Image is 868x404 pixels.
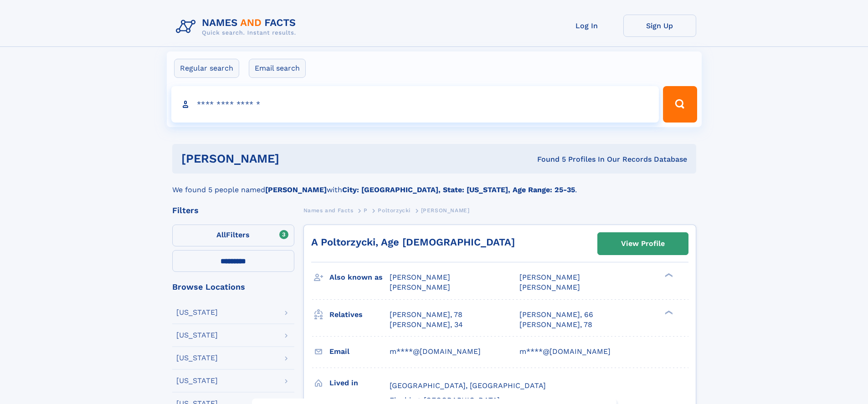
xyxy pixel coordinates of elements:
[176,332,218,339] div: [US_STATE]
[172,174,696,195] div: We found 5 people named with .
[342,185,575,194] b: City: [GEOGRAPHIC_DATA], State: [US_STATE], Age Range: 25-35
[311,236,515,248] a: A Poltorzycki, Age [DEMOGRAPHIC_DATA]
[623,15,696,37] a: Sign Up
[519,310,593,320] a: [PERSON_NAME], 66
[408,154,687,164] div: Found 5 Profiles In Our Records Database
[364,207,368,214] span: P
[390,283,450,291] span: [PERSON_NAME]
[663,86,697,123] button: Search Button
[390,381,546,390] span: [GEOGRAPHIC_DATA], [GEOGRAPHIC_DATA]
[519,320,592,330] a: [PERSON_NAME], 78
[172,206,294,215] div: Filters
[390,310,462,320] a: [PERSON_NAME], 78
[390,320,463,330] a: [PERSON_NAME], 34
[329,344,390,359] h3: Email
[390,273,450,281] span: [PERSON_NAME]
[172,15,303,39] img: Logo Names and Facts
[329,270,390,285] h3: Also known as
[265,185,327,194] b: [PERSON_NAME]
[519,283,580,291] span: [PERSON_NAME]
[249,59,306,78] label: Email search
[378,207,411,214] span: Poltorzycki
[663,309,673,315] div: ❯
[176,377,218,384] div: [US_STATE]
[303,205,354,216] a: Names and Facts
[172,283,294,291] div: Browse Locations
[329,375,390,391] h3: Lived in
[216,230,226,239] span: All
[421,207,470,214] span: [PERSON_NAME]
[176,354,218,362] div: [US_STATE]
[378,205,411,216] a: Poltorzycki
[364,205,368,216] a: P
[663,272,673,278] div: ❯
[598,233,688,255] a: View Profile
[621,233,665,254] div: View Profile
[519,273,580,281] span: [PERSON_NAME]
[181,153,408,164] h1: [PERSON_NAME]
[329,307,390,322] h3: Relatives
[550,15,623,37] a: Log In
[174,59,239,78] label: Regular search
[171,86,659,123] input: search input
[176,309,218,316] div: [US_STATE]
[172,225,294,246] label: Filters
